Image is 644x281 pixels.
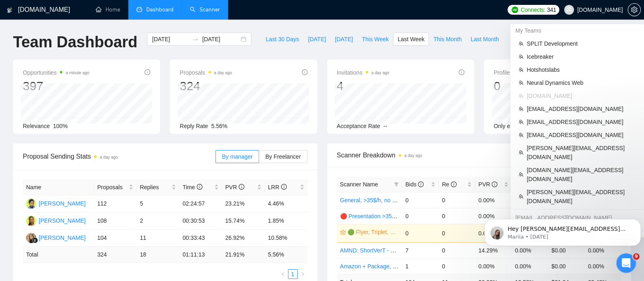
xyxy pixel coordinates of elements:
span: info-circle [239,184,244,190]
td: 0 [439,242,475,258]
span: 9 [633,253,640,260]
img: KY [26,233,36,243]
td: 00:30:53 [179,212,222,230]
span: Hotshotslabs [527,65,636,74]
td: 01:11:13 [179,247,222,263]
a: AO[PERSON_NAME] [26,200,86,206]
span: to [192,36,199,42]
a: 1 [288,270,297,279]
span: -- [383,123,387,129]
time: a day ago [404,153,422,158]
iframe: Intercom notifications message [481,202,644,259]
span: 100% [53,123,68,129]
span: Acceptance Rate [337,123,380,129]
div: 324 [180,78,232,94]
span: Re [442,181,457,188]
li: 1 [288,269,298,279]
span: Time [182,184,202,190]
button: setting [628,3,641,16]
span: info-circle [197,184,202,190]
td: 108 [94,212,137,230]
a: 🔴 Presentation >35$/h, no agency [340,213,429,219]
button: [DATE] [330,33,357,46]
td: 1.85% [265,212,308,230]
span: Icebreaker [527,52,636,61]
span: [EMAIL_ADDRESS][DOMAIN_NAME] [527,104,636,113]
button: [DATE] [303,33,330,46]
span: Replies [140,183,170,192]
td: 0 [439,258,475,274]
span: Profile Views [494,68,554,77]
span: [EMAIL_ADDRESS][DOMAIN_NAME] [527,131,636,139]
img: upwork-logo.png [512,7,518,13]
span: PVR [225,184,244,190]
td: 7 [402,242,439,258]
span: [DATE] [308,35,326,44]
div: 397 [23,78,89,94]
td: $0.00 [548,258,585,274]
button: This Week [357,33,393,46]
span: info-circle [145,69,150,75]
time: a day ago [100,155,118,159]
input: Start date [152,35,189,44]
td: 0 [439,224,475,242]
a: KY[PERSON_NAME] [26,234,86,241]
button: Last Month [466,33,503,46]
span: This Week [362,35,389,44]
td: 112 [94,195,137,212]
button: left [278,269,288,279]
span: [PERSON_NAME][EMAIL_ADDRESS][DOMAIN_NAME] [527,188,636,206]
td: 2 [136,212,179,230]
span: Last 30 Days [266,35,299,44]
button: This Month [429,33,466,46]
span: Opportunities [23,68,89,77]
div: [PERSON_NAME] [39,199,86,208]
iframe: Intercom live chat [616,253,636,273]
p: Message from Mariia, sent 4d ago [26,31,149,39]
span: [DOMAIN_NAME] [527,91,636,100]
td: 02:24:57 [179,195,222,212]
span: [DOMAIN_NAME][EMAIL_ADDRESS][DOMAIN_NAME] [527,166,636,184]
td: 104 [94,230,137,247]
td: 21.91 % [222,247,265,263]
span: By Freelancer [265,153,301,160]
span: Dashboard [146,6,174,13]
a: searchScanner [190,6,220,13]
h1: Team Dashboard [13,33,137,52]
img: D [26,216,36,226]
a: D[PERSON_NAME] [26,217,86,223]
li: Next Page [298,269,308,279]
button: Last 30 Days [261,33,303,46]
span: team [519,54,523,59]
span: filter [394,182,399,187]
td: 4.46% [265,195,308,212]
span: info-circle [302,69,308,75]
img: logo [7,4,13,17]
span: Relevance [23,123,50,129]
td: 1 [402,258,439,274]
th: Name [23,179,94,195]
span: Last Week [398,35,424,44]
td: 0 [439,192,475,208]
span: info-circle [418,181,424,187]
span: left [281,272,286,277]
span: [EMAIL_ADDRESS][DOMAIN_NAME] [527,117,636,126]
td: 0.00% [585,258,621,274]
td: 0 [402,208,439,224]
input: End date [202,35,239,44]
span: [DATE] [335,35,353,44]
td: 0.00% [475,192,512,208]
span: crown [340,229,346,235]
span: Scanner Breakdown [337,150,622,160]
li: Previous Page [278,269,288,279]
span: team [519,150,523,155]
td: 00:33:43 [179,230,222,247]
td: 0.00% [475,208,512,224]
td: 0 [402,192,439,208]
time: a minute ago [66,71,89,75]
td: Total [23,247,94,263]
div: [PERSON_NAME] [39,216,86,225]
div: [PERSON_NAME] [39,233,86,242]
